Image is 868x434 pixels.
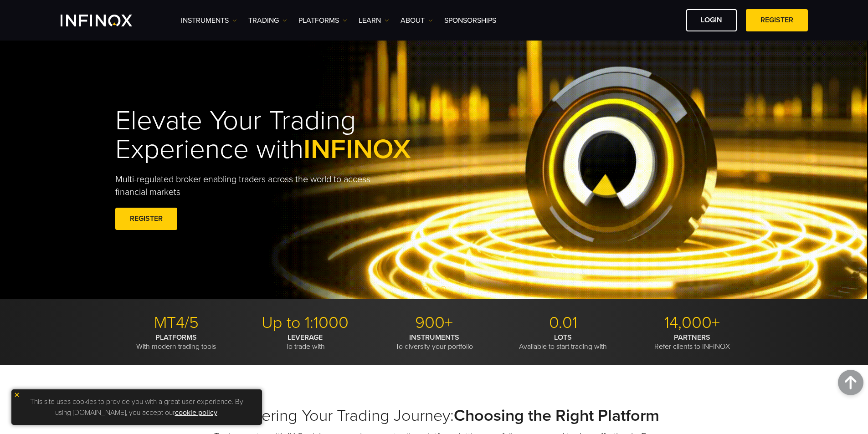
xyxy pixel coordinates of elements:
[631,333,753,351] p: Refer clients to INFINOX
[61,15,154,26] a: INFINOX Logo
[115,173,386,199] p: Multi-regulated broker enabling traders across the world to access financial markets
[431,286,437,291] span: Go to slide 2
[248,15,287,26] a: TRADING
[409,333,459,342] strong: INSTRUMENTS
[686,9,737,31] a: LOGIN
[298,15,347,26] a: PLATFORMS
[401,15,433,26] a: ABOUT
[115,406,753,426] h2: Empowering Your Trading Journey:
[631,313,753,333] p: 14,000+
[674,333,710,342] strong: PARTNERS
[14,392,20,398] img: yellow close icon
[115,313,237,333] p: MT4/5
[422,286,428,291] span: Go to slide 1
[373,313,495,333] p: 900+
[444,15,496,26] a: SPONSORSHIPS
[155,333,197,342] strong: PLATFORMS
[441,286,446,291] span: Go to slide 3
[16,394,257,420] p: This site uses cookies to provide you with a great user experience. By using [DOMAIN_NAME], you a...
[175,408,217,417] a: cookie policy
[373,333,495,351] p: To diversify your portfolio
[502,313,624,333] p: 0.01
[115,107,453,164] h1: Elevate Your Trading Experience with
[115,333,237,351] p: With modern trading tools
[181,15,237,26] a: Instruments
[115,208,177,230] a: REGISTER
[454,406,659,425] strong: Choosing the Right Platform
[359,15,389,26] a: Learn
[746,9,808,31] a: REGISTER
[288,333,323,342] strong: LEVERAGE
[303,133,411,166] span: INFINOX
[244,313,366,333] p: Up to 1:1000
[244,333,366,351] p: To trade with
[554,333,572,342] strong: LOTS
[502,333,624,351] p: Available to start trading with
